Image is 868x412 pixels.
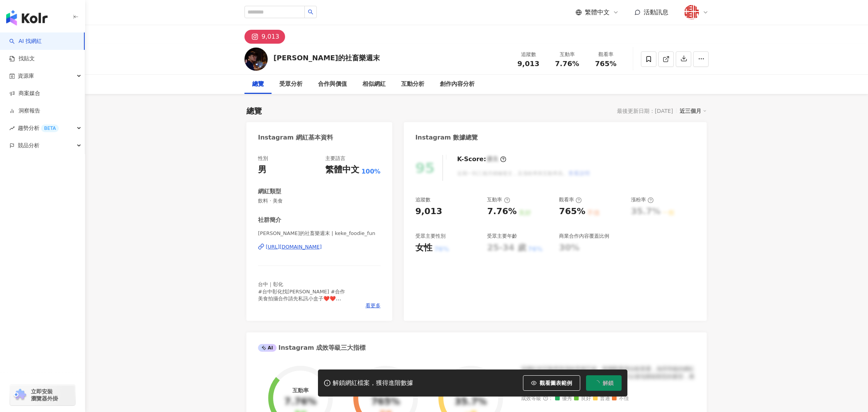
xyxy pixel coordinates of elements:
div: 9,013 [261,31,279,42]
div: 互動分析 [401,80,424,89]
span: 趨勢分析 [18,119,59,137]
div: 互動率 [552,51,582,58]
a: chrome extension立即安裝 瀏覽器外掛 [10,385,75,405]
div: 追蹤數 [415,196,431,203]
div: 觀看率 [559,196,582,203]
div: 765% [559,206,585,218]
a: searchAI 找網紅 [9,37,42,45]
span: 9,013 [518,60,540,68]
div: 最後更新日期：[DATE] [617,108,673,114]
div: 網紅類型 [258,187,281,196]
div: 漲粉率 [631,196,654,203]
div: 社群簡介 [258,216,281,224]
a: [URL][DOMAIN_NAME] [258,243,381,250]
div: 追蹤數 [514,51,543,58]
span: 普通 [593,396,610,402]
span: 繁體中文 [585,8,610,17]
img: %E5%A5%BD%E4%BA%8Blogo20180824.png [684,5,699,20]
span: 競品分析 [18,137,39,154]
div: 繁體中文 [325,164,359,176]
span: 資源庫 [18,67,34,85]
span: search [308,9,313,15]
a: 找貼文 [9,55,35,63]
div: 創作內容分析 [440,80,475,89]
div: Instagram 成效等級三大指標 [258,344,366,352]
div: 該網紅的互動率和漲粉率都不錯，唯獨觀看率比較普通，為同等級的網紅的中低等級，效果不一定會好，但仍然建議可以發包開箱類型的案型，應該會比較有成效！ [521,365,695,388]
div: 765% [371,397,400,407]
a: 洞察報告 [9,107,40,115]
div: 7.76% [284,397,316,407]
div: Instagram 網紅基本資料 [258,133,333,142]
span: 活動訊息 [644,9,668,16]
span: loading [593,380,600,386]
span: rise [9,126,15,131]
div: [URL][DOMAIN_NAME] [266,243,322,250]
button: 解鎖 [586,375,622,391]
div: 合作與價值 [318,80,347,89]
div: 女性 [415,242,432,254]
div: Instagram 數據總覽 [415,133,478,142]
div: 7.76% [487,206,516,218]
div: AI [258,344,277,352]
img: logo [6,10,48,26]
span: 7.76% [555,60,579,68]
div: 總覽 [246,106,262,116]
button: 觀看圖表範例 [523,375,580,391]
div: 9,013 [415,206,443,218]
img: chrome extension [12,389,27,401]
div: BETA [41,124,59,132]
button: 9,013 [244,30,285,44]
div: 近三個月 [680,106,707,116]
span: 不佳 [612,396,629,402]
span: 良好 [574,396,591,402]
div: [PERSON_NAME]的社畜樂週末 [273,53,380,63]
div: 成效等級 ： [521,396,695,402]
div: 受眾分析 [279,80,302,89]
a: 商案媒合 [9,90,40,97]
span: 765% [595,60,617,68]
span: 立即安裝 瀏覽器外掛 [31,388,58,402]
div: 男 [258,164,267,176]
div: 相似網紅 [362,80,386,89]
span: 看更多 [366,302,381,309]
div: 受眾主要性別 [415,233,446,240]
span: 優秀 [555,396,572,402]
span: 台中｜彰化 #台中彰化找[PERSON_NAME] #合作 美食拍攝合作請先私訊小盒子❤️❤️ [PERSON_NAME]帶你充實週末、重拾生活 [PERSON_NAME]帶你吃吃又喝喝😆😆 美... [258,281,371,336]
div: 性別 [258,155,268,162]
div: 互動率 [487,196,510,203]
div: 觀看率 [591,51,620,58]
div: 35.7% [455,397,487,407]
div: K-Score : [457,155,506,163]
div: 主要語言 [325,155,345,162]
span: 觀看圖表範例 [540,380,572,386]
img: KOL Avatar [244,48,268,71]
span: 100% [361,167,380,176]
span: [PERSON_NAME]的社畜樂週末 | keke_foodie_fun [258,230,381,237]
span: 飲料 · 美食 [258,197,381,204]
div: 受眾主要年齡 [487,233,517,240]
span: 解鎖 [603,380,613,386]
div: 總覽 [252,80,264,89]
div: 商業合作內容覆蓋比例 [559,233,609,240]
div: 解鎖網紅檔案，獲得進階數據 [333,379,413,387]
